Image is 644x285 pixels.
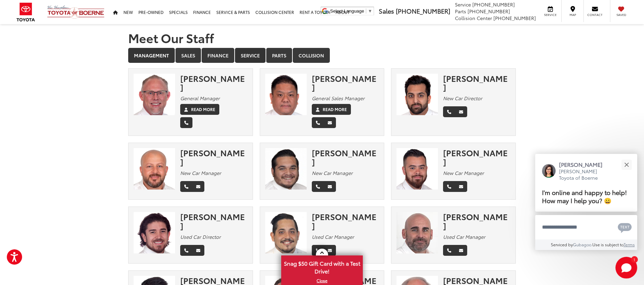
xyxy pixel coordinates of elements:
a: Phone [312,117,324,128]
div: [PERSON_NAME] [180,74,248,92]
span: Map [565,13,580,17]
div: [PERSON_NAME] [312,212,379,230]
span: Serviced by [551,242,573,247]
a: Email [455,245,467,256]
span: Snag $50 Gift Card with a Test Drive! [282,256,362,277]
p: [PERSON_NAME] Toyota of Boerne [559,168,609,181]
a: Sales [175,48,201,63]
a: Read More [180,104,219,115]
a: Phone [443,106,455,117]
div: [PERSON_NAME] [312,74,379,92]
a: Parts [266,48,292,63]
a: Collision [293,48,330,63]
label: Read More [323,106,347,112]
a: Phone [312,181,324,192]
img: Gregg Dickey [396,212,438,253]
div: Close[PERSON_NAME][PERSON_NAME] Toyota of BoerneI'm online and happy to help! How may I help you?... [535,154,637,250]
span: [PHONE_NUMBER] [396,6,450,15]
em: Used Car Manager [443,233,485,240]
a: Phone [180,181,192,192]
a: Read More [312,104,351,115]
a: Phone [180,117,192,128]
a: Email [455,181,467,192]
button: Close [619,157,634,172]
span: [PHONE_NUMBER] [468,8,510,15]
div: [PERSON_NAME] [443,74,510,92]
a: Phone [443,181,455,192]
img: David Padilla [134,212,175,253]
div: [PERSON_NAME] [443,148,510,166]
span: Select Language [330,8,364,14]
em: Used Car Director [180,233,221,240]
textarea: Type your message [535,215,637,239]
span: Service [543,13,558,17]
button: Toggle Chat Window [615,257,637,279]
div: Department Tabs [128,48,516,64]
div: [PERSON_NAME] [443,212,510,230]
img: Aaron Cooper [396,148,438,190]
img: Sam Abraham [134,148,175,190]
a: Terms [624,242,635,247]
em: New Car Manager [443,170,484,176]
span: I'm online and happy to help! How may I help you? 😀 [542,188,627,205]
a: Management [128,48,175,63]
img: Chris Franklin [134,74,175,115]
button: Chat with SMS [616,219,634,235]
img: Jerry Gomez [265,148,307,190]
a: Phone [443,245,455,256]
h1: Meet Our Staff [128,31,516,44]
span: Contact [587,13,603,17]
span: 1 [633,258,635,261]
em: General Sales Manager [312,95,365,102]
img: Vic Vaughan Toyota of Boerne [47,5,105,19]
svg: Text [618,222,632,233]
div: [PERSON_NAME] [312,148,379,166]
span: Use is subject to [592,242,624,247]
img: Tuan Tran [265,74,307,115]
a: Email [324,181,336,192]
a: Finance [202,48,234,63]
label: Read More [191,106,215,112]
img: Larry Horn [265,212,307,253]
span: Parts [455,8,466,15]
span: ▼ [368,8,372,14]
span: Saved [614,13,629,17]
a: Email [192,181,204,192]
a: Email [455,106,467,117]
a: Email [192,245,204,256]
a: Phone [180,245,192,256]
svg: Start Chat [615,257,637,279]
div: [PERSON_NAME] [180,212,248,230]
a: Email [324,117,336,128]
span: [PHONE_NUMBER] [493,15,536,21]
a: Gubagoo. [573,242,592,247]
em: Used Car Manager [312,233,354,240]
span: Service [455,1,471,8]
a: Service [235,48,266,63]
em: New Car Manager [180,170,221,176]
span: Sales [379,6,394,15]
em: General Manager [180,95,220,102]
a: Email [324,245,336,256]
em: New Car Director [443,95,482,102]
div: [PERSON_NAME] [180,148,248,166]
img: Aman Shiekh [396,74,438,115]
a: Phone [312,245,324,256]
span: Collision Center [455,15,492,21]
em: New Car Manager [312,170,353,176]
span: [PHONE_NUMBER] [472,1,515,8]
p: [PERSON_NAME] [559,161,609,168]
